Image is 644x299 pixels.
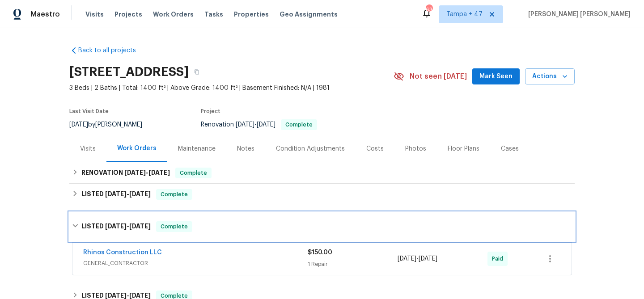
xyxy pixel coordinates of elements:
[129,191,151,197] span: [DATE]
[308,260,398,269] div: 1 Repair
[69,109,109,114] span: Last Visit Date
[398,256,416,262] span: [DATE]
[276,144,345,153] div: Condition Adjustments
[282,122,316,127] span: Complete
[280,10,338,19] span: Geo Assignments
[124,169,170,176] span: -
[405,144,426,153] div: Photos
[69,184,575,205] div: LISTED [DATE]-[DATE]Complete
[69,162,575,184] div: RENOVATION [DATE]-[DATE]Complete
[30,10,60,19] span: Maestro
[105,223,127,229] span: [DATE]
[148,169,170,176] span: [DATE]
[201,122,317,128] span: Renovation
[410,72,467,81] span: Not seen [DATE]
[472,68,520,85] button: Mark Seen
[178,144,216,153] div: Maintenance
[69,46,155,55] a: Back to all projects
[525,10,631,19] span: [PERSON_NAME] [PERSON_NAME]
[124,169,146,176] span: [DATE]
[201,109,220,114] span: Project
[69,119,153,130] div: by [PERSON_NAME]
[204,11,223,17] span: Tasks
[117,144,157,153] div: Work Orders
[105,292,127,299] span: [DATE]
[234,10,269,19] span: Properties
[69,84,394,93] span: 3 Beds | 2 Baths | Total: 1400 ft² | Above Grade: 1400 ft² | Basement Finished: N/A | 1981
[419,256,437,262] span: [DATE]
[85,10,104,19] span: Visits
[83,249,162,256] a: Rhinos Construction LLC
[366,144,384,153] div: Costs
[69,212,575,241] div: LISTED [DATE]-[DATE]Complete
[525,68,575,85] button: Actions
[153,10,194,19] span: Work Orders
[448,144,479,153] div: Floor Plans
[129,223,151,229] span: [DATE]
[105,223,151,229] span: -
[308,249,332,256] span: $150.00
[479,71,513,82] span: Mark Seen
[81,168,170,178] h6: RENOVATION
[105,292,151,299] span: -
[446,10,483,19] span: Tampa + 47
[257,122,275,128] span: [DATE]
[69,122,88,128] span: [DATE]
[398,254,437,263] span: -
[105,191,151,197] span: -
[237,144,254,153] div: Notes
[105,191,127,197] span: [DATE]
[492,254,507,263] span: Paid
[129,292,151,299] span: [DATE]
[236,122,275,128] span: -
[114,10,142,19] span: Projects
[176,168,211,177] span: Complete
[80,144,96,153] div: Visits
[157,190,191,199] span: Complete
[157,222,191,231] span: Complete
[83,259,308,268] span: GENERAL_CONTRACTOR
[532,71,568,82] span: Actions
[69,67,189,76] h2: [STREET_ADDRESS]
[236,122,254,128] span: [DATE]
[501,144,519,153] div: Cases
[426,5,432,14] div: 630
[81,189,151,200] h6: LISTED
[81,221,151,232] h6: LISTED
